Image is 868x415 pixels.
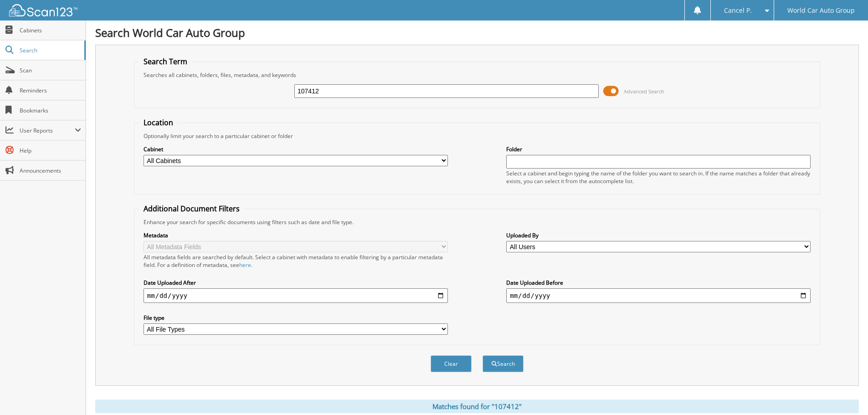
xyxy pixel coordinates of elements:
[20,26,81,34] span: Cabinets
[144,279,448,287] label: Date Uploaded After
[20,46,80,54] span: Search
[506,145,811,153] label: Folder
[20,127,75,134] span: User Reports
[144,253,448,269] div: All metadata fields are searched by default. Select a cabinet with metadata to enable filtering b...
[624,88,664,95] span: Advanced Search
[20,107,81,114] span: Bookmarks
[144,231,448,239] label: Metadata
[139,71,815,79] div: Searches all cabinets, folders, files, metadata, and keywords
[95,400,859,413] div: Matches found for "107412"
[20,87,81,94] span: Reminders
[144,145,448,153] label: Cabinet
[506,279,811,287] label: Date Uploaded Before
[139,218,815,226] div: Enhance your search for specific documents using filters such as date and file type.
[139,118,178,128] legend: Location
[95,25,859,40] h1: Search World Car Auto Group
[139,56,192,67] legend: Search Term
[724,8,752,13] span: Cancel P.
[239,261,251,269] a: here
[20,147,81,154] span: Help
[20,167,81,174] span: Announcements
[506,169,811,185] div: Select a cabinet and begin typing the name of the folder you want to search in. If the name match...
[139,132,815,140] div: Optionally limit your search to a particular cabinet or folder
[506,231,811,239] label: Uploaded By
[144,314,448,322] label: File type
[431,355,472,372] button: Clear
[9,4,77,16] img: scan123-logo-white.svg
[139,204,244,214] legend: Additional Document Filters
[787,8,855,13] span: World Car Auto Group
[506,288,811,303] input: end
[144,288,448,303] input: start
[20,67,81,74] span: Scan
[483,355,524,372] button: Search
